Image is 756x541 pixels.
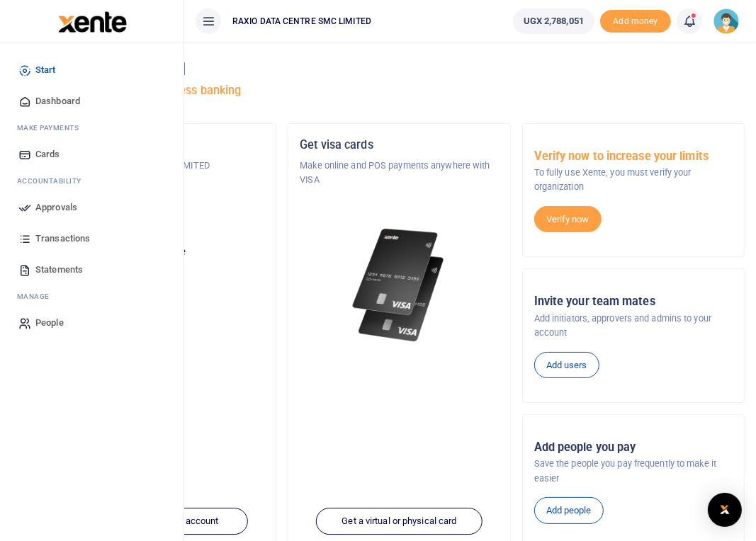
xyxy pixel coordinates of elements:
[534,149,733,164] h5: Verify now to increase your limits
[524,14,584,28] span: UGX 2,788,051
[35,147,60,161] span: Cards
[58,11,127,33] img: logo-large
[534,352,599,379] a: Add users
[11,307,172,338] a: People
[54,84,745,98] h5: Welcome to better business banking
[35,316,64,330] span: People
[11,55,172,86] a: Start
[534,166,733,195] p: To fully use Xente, you must verify your organization
[35,94,80,108] span: Dashboard
[11,223,172,254] a: Transactions
[11,254,172,285] a: Statements
[24,124,79,132] span: ake Payments
[534,497,604,524] a: Add people
[300,138,498,152] h5: Get visa cards
[54,61,745,76] h4: Hello [PERSON_NAME]
[35,63,56,77] span: Start
[227,15,377,28] span: RAXIO DATA CENTRE SMC LIMITED
[300,159,498,188] p: Make online and POS payments anywhere with VISA
[534,440,733,455] h5: Add people you pay
[11,285,172,307] li: M
[507,8,600,34] li: Wallet ballance
[713,8,739,34] img: profile-user
[349,222,448,349] img: xente-_physical_cards.png
[24,292,50,300] span: anage
[35,232,90,246] span: Transactions
[708,493,742,527] div: Open Intercom Messenger
[35,263,83,277] span: Statements
[534,295,733,309] h5: Invite your team mates
[534,457,733,486] p: Save the people you pay frequently to make it easier
[713,8,745,34] a: profile-user
[11,86,172,117] a: Dashboard
[35,200,77,215] span: Approvals
[600,15,671,25] a: Add money
[28,177,81,185] span: countability
[11,192,172,223] a: Approvals
[11,117,172,139] li: M
[11,139,172,170] a: Cards
[513,8,594,34] a: UGX 2,788,051
[534,312,733,341] p: Add initiators, approvers and admins to your account
[11,170,172,192] li: Ac
[600,10,671,33] span: Add money
[57,16,127,26] a: logo-small logo-large logo-large
[534,206,602,233] a: Verify now
[600,10,671,33] li: Toup your wallet
[316,508,482,535] a: Get a virtual or physical card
